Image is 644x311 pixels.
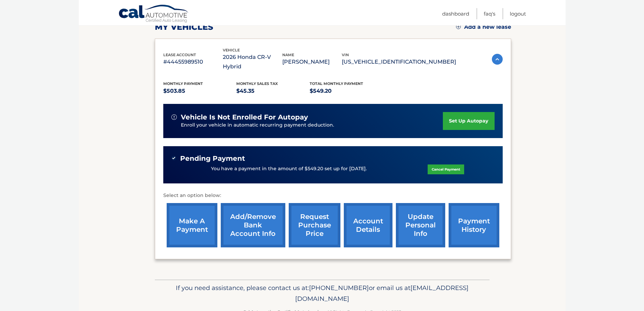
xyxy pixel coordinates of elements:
span: [PHONE_NUMBER] [309,284,369,292]
a: FAQ's [484,8,495,19]
a: Dashboard [442,8,469,19]
p: $503.85 [163,86,237,96]
p: Enroll your vehicle in automatic recurring payment deduction. [181,121,443,129]
span: Total Monthly Payment [310,81,363,86]
p: You have a payment in the amount of $549.20 set up for [DATE]. [211,165,367,173]
p: $45.35 [236,86,310,96]
a: Logout [510,8,526,19]
span: vehicle is not enrolled for autopay [181,113,308,121]
a: Add a new lease [456,24,511,30]
a: set up autopay [443,112,494,130]
p: If you need assistance, please contact us at: or email us at [159,283,485,304]
span: Monthly Payment [163,81,203,86]
img: add.svg [456,24,461,29]
h2: my vehicles [155,22,213,32]
a: update personal info [396,203,445,247]
p: [PERSON_NAME] [282,57,342,67]
p: Select an option below: [163,192,503,200]
p: #44455989510 [163,57,223,67]
span: Pending Payment [180,154,245,163]
img: accordion-active.svg [492,54,503,65]
a: Add/Remove bank account info [221,203,285,247]
a: Cancel Payment [428,164,464,174]
p: $549.20 [310,86,383,96]
span: [EMAIL_ADDRESS][DOMAIN_NAME] [295,284,469,303]
img: check-green.svg [171,156,176,160]
p: 2026 Honda CR-V Hybrid [223,52,282,71]
img: alert-white.svg [171,114,177,120]
span: Monthly sales Tax [236,81,278,86]
a: payment history [449,203,499,247]
a: account details [344,203,392,247]
a: make a payment [167,203,217,247]
a: Cal Automotive [118,4,189,24]
a: request purchase price [289,203,340,247]
span: vehicle [223,48,240,52]
span: vin [342,52,349,57]
span: name [282,52,294,57]
span: lease account [163,52,196,57]
p: [US_VEHICLE_IDENTIFICATION_NUMBER] [342,57,456,67]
